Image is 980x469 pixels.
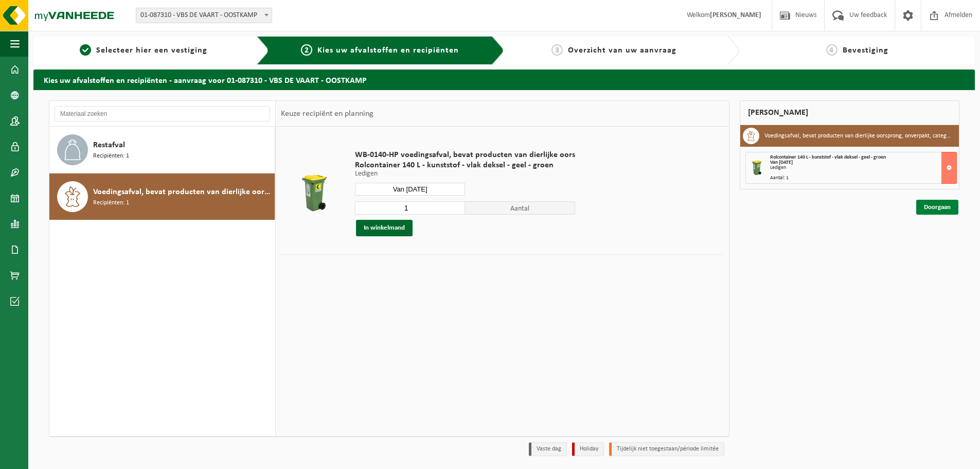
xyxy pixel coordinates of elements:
[843,46,888,55] span: Bevestiging
[355,150,575,160] span: WB-0140-HP voedingsafval, bevat producten van dierlijke oors
[93,186,272,198] span: Voedingsafval, bevat producten van dierlijke oorsprong, onverpakt, categorie 3
[39,44,248,57] a: 1Selecteer hier een vestiging
[770,176,957,181] div: Aantal: 1
[710,11,761,19] strong: [PERSON_NAME]
[55,106,270,121] input: Materiaal zoeken
[609,442,724,456] li: Tijdelijk niet toegestaan/période limitée
[136,8,272,23] span: 01-087310 - VBS DE VAART - OOSTKAMP
[301,44,312,56] span: 2
[572,442,604,456] li: Holiday
[93,151,129,161] span: Recipiënten: 1
[355,183,465,196] input: Selecteer datum
[770,160,793,165] strong: Van [DATE]
[317,46,459,55] span: Kies uw afvalstoffen en recipiënten
[96,46,207,55] span: Selecteer hier een vestiging
[93,139,125,151] span: Restafval
[740,100,960,125] div: [PERSON_NAME]
[93,198,129,208] span: Recipiënten: 1
[49,127,275,173] button: Restafval Recipiënten: 1
[136,8,272,23] span: 01-087310 - VBS DE VAART - OOSTKAMP
[355,160,575,170] span: Rolcontainer 140 L - kunststof - vlak deksel - geel - groen
[80,44,91,56] span: 1
[551,44,563,56] span: 3
[276,101,379,127] div: Keuze recipiënt en planning
[916,200,958,215] a: Doorgaan
[355,170,575,178] p: Ledigen
[529,442,567,456] li: Vaste dag
[465,201,575,215] span: Aantal
[764,128,952,144] h3: Voedingsafval, bevat producten van dierlijke oorsprong, onverpakt, categorie 3
[356,220,413,236] button: In winkelmand
[770,165,957,170] div: Ledigen
[33,70,975,90] h2: Kies uw afvalstoffen en recipiënten - aanvraag voor 01-087310 - VBS DE VAART - OOSTKAMP
[770,154,886,160] span: Rolcontainer 140 L - kunststof - vlak deksel - geel - groen
[568,46,676,55] span: Overzicht van uw aanvraag
[826,44,838,56] span: 4
[49,173,275,220] button: Voedingsafval, bevat producten van dierlijke oorsprong, onverpakt, categorie 3 Recipiënten: 1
